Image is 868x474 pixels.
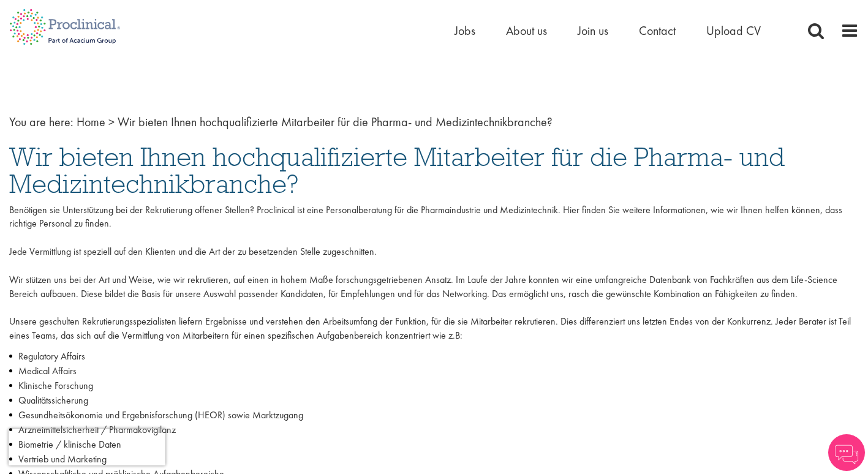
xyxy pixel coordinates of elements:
a: Contact [639,23,676,39]
li: Regulatory Affairs [9,349,859,364]
li: Arzneimittelsicherheit / Pharmakovigilanz [9,423,859,437]
span: Wir bieten Ihnen hochqualifizierte Mitarbeiter für die Pharma- und Medizintechnikbranche? [118,114,553,130]
span: > [108,114,115,130]
li: Biometrie / klinische Daten [9,437,859,452]
span: Wir bieten Ihnen hochqualifizierte Mitarbeiter für die Pharma- und Medizintechnikbranche? [9,140,785,200]
a: Jobs [455,23,475,39]
span: You are here: [9,114,74,130]
li: Gesundheitsökonomie und Ergebnisforschung (HEOR) sowie Marktzugang [9,408,859,423]
li: Klinische Forschung [9,378,859,393]
li: Vertrieb und Marketing [9,452,859,467]
p: Benötigen sie Unterstützung bei der Rekrutierung offener Stellen? Proclinical ist eine Personalbe... [9,203,859,343]
a: About us [506,23,547,39]
img: Chatbot [828,434,865,471]
li: Medical Affairs [9,364,859,378]
li: Qualitätssicherung [9,393,859,408]
a: Upload CV [706,23,761,39]
a: Join us [578,23,608,39]
iframe: reCAPTCHA [9,429,165,465]
a: breadcrumb link [77,114,105,130]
